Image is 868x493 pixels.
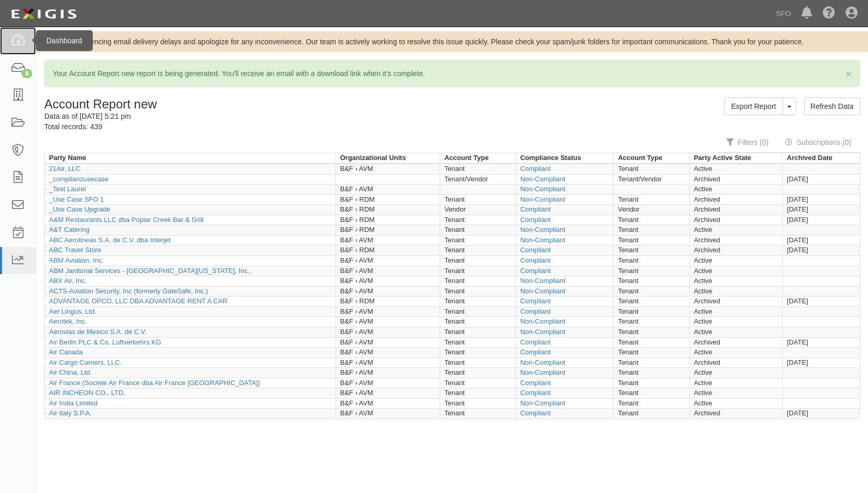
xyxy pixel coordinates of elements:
a: Compliant [520,307,551,315]
td: Tenant [614,388,689,399]
td: Tenant [614,194,689,205]
td: Active [689,266,783,276]
td: B&F › AVM [336,378,440,388]
a: Compliant [520,348,551,356]
td: B&F › AVM [336,317,440,327]
td: Tenant/Vendor [614,174,689,184]
td: Tenant [440,297,515,307]
td: B&F › AVM [336,266,440,276]
td: Tenant [614,317,689,327]
td: B&F › AVM [336,358,440,368]
td: B&F › AVM [336,368,440,378]
td: Active [689,348,783,358]
td: Active [689,398,783,409]
span: × [846,68,852,80]
td: Tenant [614,256,689,266]
td: Active [689,256,783,266]
a: _Test Laurel [49,185,86,193]
td: B&F › AVM [336,388,440,399]
a: Aerotek, Inc. [49,317,87,325]
a: ADVANTAGE OPCO, LLC DBA ADVANTAGE RENT A CAR [49,297,228,305]
a: Refresh Data [804,97,860,115]
a: Compliant [520,216,551,224]
td: Active [689,368,783,378]
a: Non-Compliant [520,185,565,193]
td: Vendor [614,205,689,215]
td: Archived [689,409,783,419]
div: Account Type [444,153,489,163]
div: Data as of [DATE] 5:21 pm [44,111,444,121]
a: A&T Catering [49,226,90,233]
td: [DATE] [783,358,860,368]
td: Tenant [440,215,515,225]
td: Tenant [614,378,689,388]
td: Tenant [440,245,515,256]
a: Compliant [520,267,551,275]
td: Tenant [440,327,515,337]
td: Tenant [614,337,689,348]
h1: Account Report new [44,97,444,111]
td: B&F › AVM [336,184,440,195]
a: Non-Compliant [520,195,565,203]
a: AIR INCHEON CO., LTD. [49,389,125,397]
td: Active [689,276,783,287]
button: Close [846,68,852,79]
td: Tenant [440,348,515,358]
td: [DATE] [783,409,860,419]
td: Archived [689,194,783,205]
a: Non-Compliant [520,317,565,325]
td: B&F › AVM [336,327,440,337]
td: Tenant [614,398,689,409]
td: Active [689,164,783,174]
td: Tenant [440,317,515,327]
td: Tenant [614,368,689,378]
div: Party Name [49,153,86,163]
td: [DATE] [783,174,860,184]
td: Active [689,184,783,195]
td: Tenant [440,409,515,419]
div: Dashboard [36,30,93,51]
td: Tenant [440,225,515,236]
a: ABC Aerolineas S.A. de C.V. dba Interjet [49,236,171,244]
td: Archived [689,215,783,225]
a: ABX Air, Inc. [49,277,86,285]
td: Tenant [440,235,515,245]
div: Party Active State [694,153,751,163]
a: ABM Aviation, Inc. [49,256,104,264]
td: [DATE] [783,337,860,348]
a: Air India Limited [49,399,97,407]
i: Help Center - Complianz [823,7,835,20]
a: Non-Compliant [520,287,565,295]
td: Tenant [440,286,515,297]
td: B&F › RDM [336,215,440,225]
a: _Use Case Upgrade [49,205,110,213]
a: Non-Compliant [520,175,565,183]
a: Aerovias de Mexico S.A. de C.V. [49,328,146,336]
a: Aer Lingus, Ltd. [49,307,96,315]
a: Compliant [520,165,551,172]
td: Tenant [614,276,689,287]
td: [DATE] [783,194,860,205]
td: B&F › AVM [336,337,440,348]
a: Air China, Ltd. [49,368,92,376]
td: Tenant [614,348,689,358]
td: Tenant [440,194,515,205]
td: [DATE] [783,245,860,256]
td: Tenant [614,245,689,256]
td: Archived [689,297,783,307]
td: Tenant [440,306,515,317]
td: Active [689,378,783,388]
td: Archived [689,174,783,184]
td: Tenant [440,276,515,287]
td: Tenant [440,358,515,368]
div: Compliance Status [520,153,581,163]
td: B&F › AVM [336,286,440,297]
td: Tenant [614,215,689,225]
td: B&F › AVM [336,164,440,174]
a: ACTS-Aviation Security, Inc (formerly GateSafe, Inc.) [49,287,208,295]
td: B&F › AVM [336,235,440,245]
td: Tenant [614,225,689,236]
a: Subscriptions (0) [777,132,859,153]
a: SFO [771,3,796,24]
a: Compliant [520,246,551,254]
